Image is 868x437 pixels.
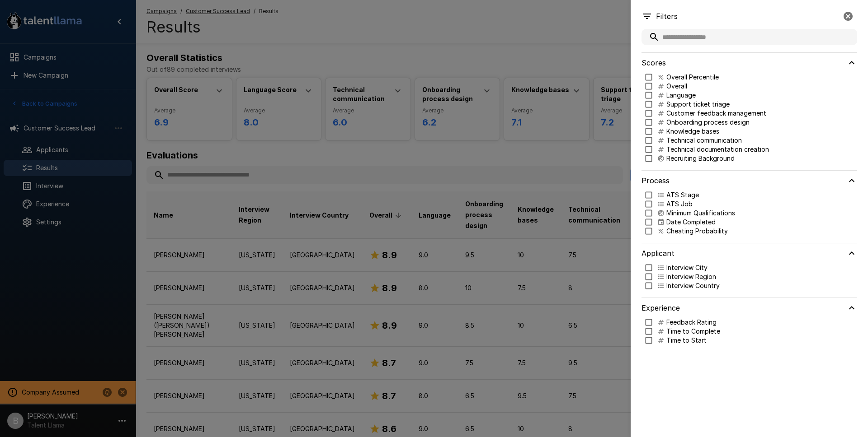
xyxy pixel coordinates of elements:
[666,118,750,127] p: Onboarding process design
[642,174,670,187] h6: Process
[642,302,680,314] h6: Experience
[666,82,687,91] p: Overall
[666,336,707,345] p: Time to Start
[666,91,696,100] p: Language
[666,191,699,200] p: ATS Stage
[666,100,730,109] p: Support ticket triage
[666,263,708,272] p: Interview City
[666,127,719,136] p: Knowledge bases
[666,227,728,236] p: Cheating Probability
[666,209,735,218] p: Minimum Qualifications
[666,145,769,154] p: Technical documentation creation
[656,11,678,22] p: Filters
[666,200,693,209] p: ATS Job
[666,272,716,281] p: Interview Region
[642,56,666,69] h6: Scores
[666,281,720,290] p: Interview Country
[666,318,717,327] p: Feedback Rating
[666,136,742,145] p: Technical communication
[642,247,675,260] h6: Applicant
[666,218,716,227] p: Date Completed
[666,327,720,336] p: Time to Complete
[666,109,766,118] p: Customer feedback management
[666,154,735,163] p: Recruiting Background
[666,73,719,82] p: Overall Percentile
